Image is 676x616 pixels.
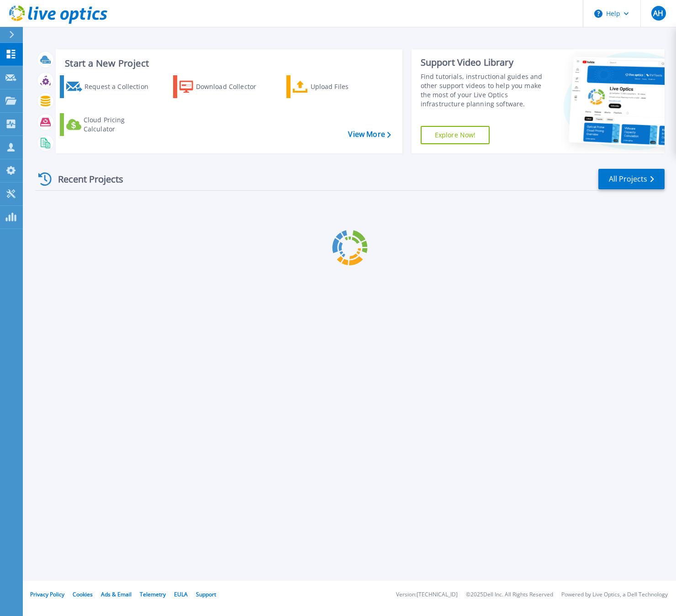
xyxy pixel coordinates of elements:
div: Recent Projects [35,168,136,190]
a: Request a Collection [60,75,153,98]
a: All Projects [598,169,665,189]
a: Upload Files [286,75,380,98]
span: AH [653,10,663,17]
div: Find tutorials, instructional guides and other support videos to help you make the most of your L... [421,72,548,109]
h3: Start a New Project [65,58,391,68]
div: Cloud Pricing Calculator [84,115,151,134]
a: Download Collector [173,75,267,98]
a: Cookies [73,590,93,598]
a: Cloud Pricing Calculator [60,113,153,136]
a: View More [348,130,391,139]
a: Privacy Policy [30,590,64,598]
li: Powered by Live Optics, a Dell Technology [561,592,668,598]
a: Explore Now! [421,126,490,144]
a: Telemetry [140,590,166,598]
a: Ads & Email [101,590,132,598]
div: Download Collector [196,78,265,96]
li: © 2025 Dell Inc. All Rights Reserved [466,592,553,598]
a: Support [196,590,216,598]
div: Upload Files [311,78,378,96]
div: Request a Collection [84,78,151,96]
li: Version: [TECHNICAL_ID] [396,592,458,598]
div: Support Video Library [421,57,548,68]
a: EULA [174,590,188,598]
